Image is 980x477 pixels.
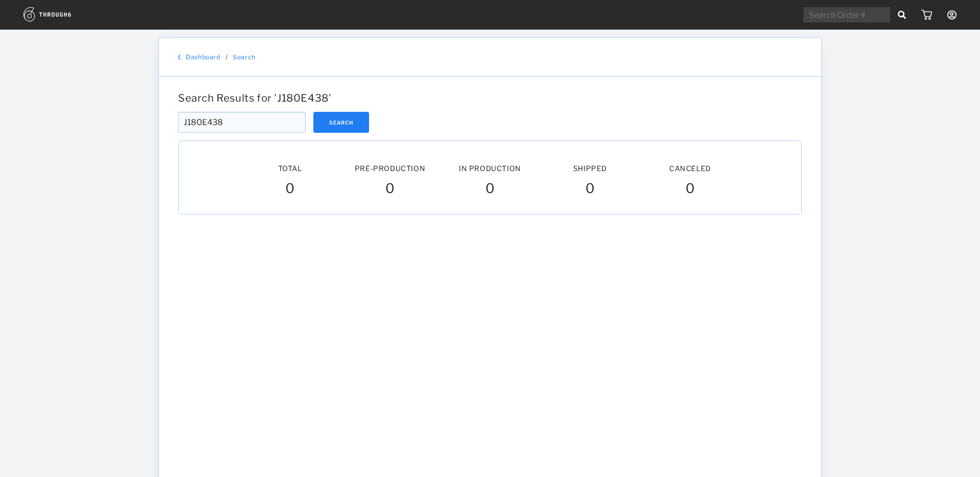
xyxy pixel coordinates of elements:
input: overall type: UNKNOWN_TYPE html type: HTML_TYPE_UNSPECIFIED server type: NO_SERVER_DATA heuristic... [178,112,306,133]
span: 0 [385,180,395,199]
span: In Production [459,164,521,173]
span: 0 [585,180,595,199]
img: back_bracket.f28aa67b.svg [178,54,181,60]
span: Canceled [669,164,711,173]
button: Search [313,112,369,133]
span: Total [278,164,302,173]
span: Pre-Production [355,164,425,173]
span: 0 [685,180,695,199]
a: Search [233,53,256,61]
span: Shipped [573,164,607,173]
span: 0 [485,180,495,199]
span: 0 [285,180,295,199]
img: logo.1c10ca64.svg [23,7,94,21]
span: Search Results for ' J180E438 ' [178,92,331,104]
div: / [226,53,228,61]
a: Dashboard [186,53,220,61]
input: overall type: UNKNOWN_TYPE html type: HTML_TYPE_UNSPECIFIED server type: SERVER_RESPONSE_PENDING ... [803,7,890,22]
img: icon_cart.dab5cea1.svg [921,10,932,20]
